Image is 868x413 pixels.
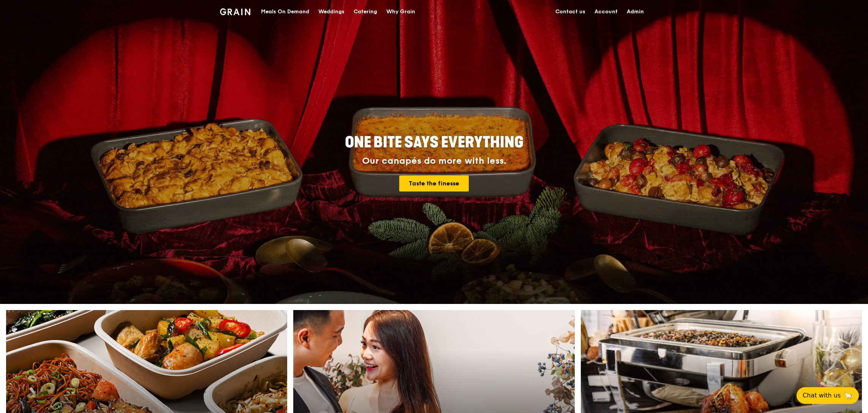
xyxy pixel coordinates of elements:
div: Weddings [318,0,345,23]
div: Meals On Demand [261,0,309,23]
span: 🦙 [844,391,853,400]
span: Chat with us [803,391,841,400]
a: Admin [622,0,648,23]
button: Chat with us🦙 [797,387,859,404]
div: Catering [354,0,377,23]
a: Why Grain [382,0,420,23]
div: Why Grain [386,0,415,23]
a: Account [590,0,622,23]
a: Weddings [314,0,349,23]
img: Grain [220,8,251,15]
span: ONE BITE SAYS EVERYTHING [345,133,523,152]
a: Taste the finesse [399,176,469,191]
div: Our canapés do more with less. [297,156,571,166]
a: Contact us [551,0,590,23]
a: Catering [349,0,382,23]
